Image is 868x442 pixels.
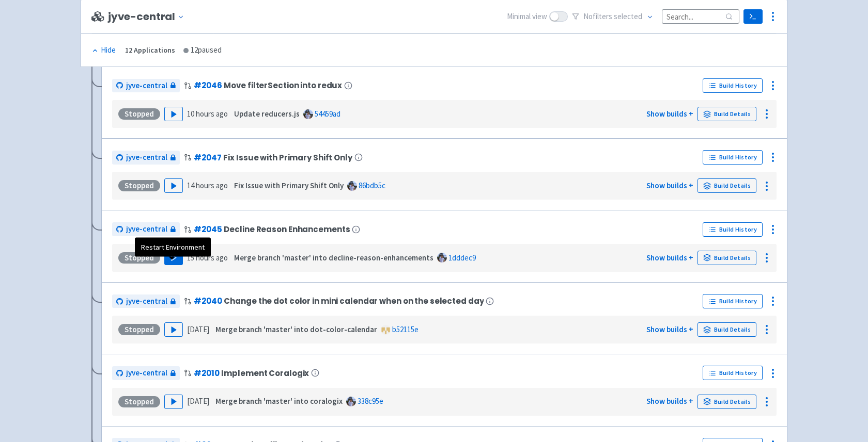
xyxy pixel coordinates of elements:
time: 10 hours ago [187,109,228,119]
a: Build History [703,78,763,93]
button: Play [164,107,183,121]
input: Search... [662,9,739,23]
div: Stopped [118,180,160,191]
a: jyve-central [112,294,180,308]
span: jyve-central [126,367,167,379]
a: #2046 [194,80,222,91]
strong: Merge branch 'master' into dot-color-calendar [215,324,377,334]
strong: Merge branch 'master' into coralogix [215,396,343,406]
div: Hide [91,44,116,56]
a: Show builds + [646,181,693,190]
time: [DATE] [187,396,209,406]
button: jyve-central [108,11,189,23]
div: Stopped [118,396,160,407]
span: jyve-central [126,80,167,92]
div: Stopped [118,108,160,120]
div: 12 paused [183,44,222,56]
a: Build Details [698,395,756,409]
span: jyve-central [126,296,167,307]
div: 12 Applications [125,44,175,56]
time: 14 hours ago [187,181,228,190]
a: #2040 [194,296,222,306]
span: Decline Reason Enhancements [224,225,350,234]
a: Show builds + [646,396,693,406]
a: Build Details [698,251,756,265]
a: #2047 [194,152,221,163]
button: Play [164,178,183,193]
a: Show builds + [646,253,693,263]
a: #2045 [194,224,222,235]
a: Build History [703,294,763,308]
span: Move filterSection into redux [224,81,342,90]
div: Stopped [118,324,160,335]
a: Build History [703,222,763,237]
a: jyve-central [112,151,180,165]
a: jyve-central [112,366,180,380]
button: Hide [91,44,117,56]
span: Change the dot color in mini calendar when on the selected day [224,297,484,305]
a: jyve-central [112,79,180,93]
strong: Update reducers.js [234,109,300,119]
span: jyve-central [126,152,167,163]
a: Build History [703,366,763,380]
a: 1dddec9 [448,253,476,263]
div: Stopped [118,252,160,264]
strong: Merge branch 'master' into decline-reason-enhancements [234,253,433,263]
span: selected [614,11,642,21]
a: Terminal [743,9,763,24]
button: Play [164,322,183,337]
a: Build Details [698,107,756,121]
span: jyve-central [126,223,167,235]
a: #2010 [194,368,219,379]
a: Build Details [698,322,756,337]
button: Play [164,251,183,265]
time: [DATE] [187,324,209,334]
time: 15 hours ago [187,253,228,263]
span: Implement Coralogix [221,369,309,378]
a: 54459ad [315,109,340,119]
a: 86bdb5c [359,181,385,190]
a: Build Details [698,178,756,193]
a: Show builds + [646,324,693,334]
span: No filter s [583,11,642,23]
a: b52115e [392,324,419,334]
span: Fix Issue with Primary Shift Only [223,153,352,162]
button: Play [164,395,183,409]
a: 338c95e [358,396,383,406]
a: jyve-central [112,222,180,236]
a: Show builds + [646,109,693,119]
strong: Fix Issue with Primary Shift Only [234,181,344,190]
a: Build History [703,150,763,165]
span: Minimal view [507,11,547,23]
